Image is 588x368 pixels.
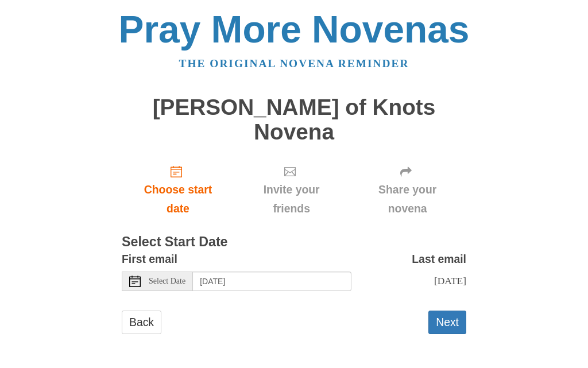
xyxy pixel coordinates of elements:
[122,311,161,334] a: Back
[234,156,349,224] div: Click "Next" to confirm your start date first.
[133,180,223,218] span: Choose start date
[122,156,234,224] a: Choose start date
[122,250,177,269] label: First email
[122,235,466,250] h3: Select Start Date
[119,8,470,51] a: Pray More Novenas
[412,250,466,269] label: Last email
[149,277,185,285] span: Select Date
[349,156,466,224] div: Click "Next" to confirm your start date first.
[179,57,409,69] a: The original novena reminder
[246,180,337,218] span: Invite your friends
[428,311,466,334] button: Next
[360,180,455,218] span: Share your novena
[434,275,466,286] span: [DATE]
[122,95,466,144] h1: [PERSON_NAME] of Knots Novena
